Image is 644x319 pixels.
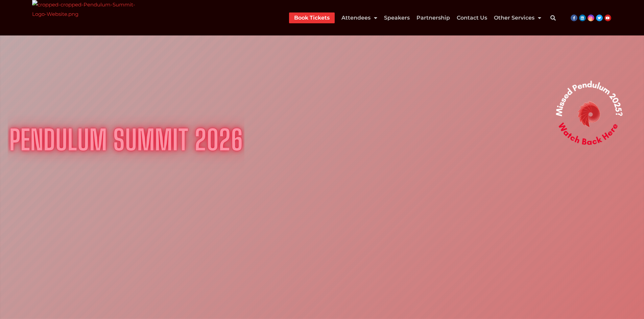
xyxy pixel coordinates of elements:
a: Book Tickets [294,12,330,23]
a: Speakers [384,12,410,23]
a: Attendees [341,12,377,23]
a: Contact Us [457,12,487,23]
a: Partnership [416,12,450,23]
a: Other Services [494,12,541,23]
nav: Menu [289,12,541,23]
div: Search [546,11,560,25]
